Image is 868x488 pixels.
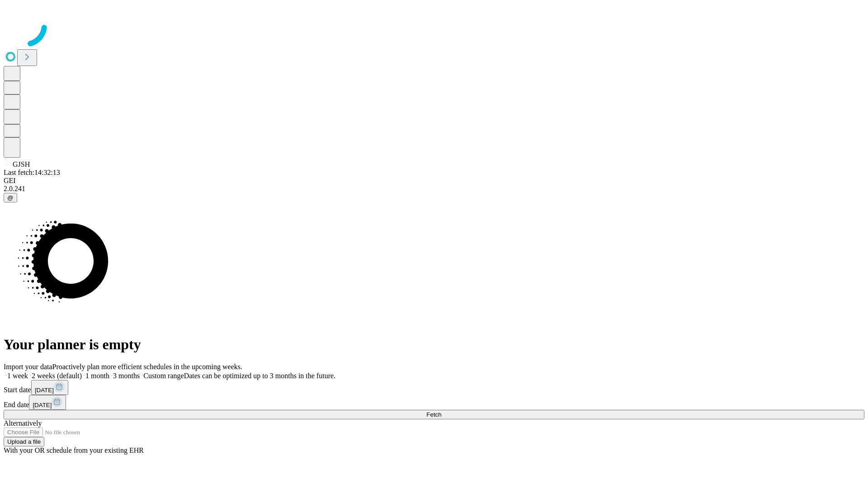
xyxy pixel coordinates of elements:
[143,372,184,380] span: Custom range
[426,411,441,418] span: Fetch
[33,402,52,408] span: [DATE]
[7,194,14,201] span: @
[113,372,140,380] span: 3 months
[4,169,60,176] span: Last fetch: 14:32:13
[4,437,44,446] button: Upload a file
[7,372,28,380] span: 1 week
[4,446,144,454] span: With your OR schedule from your existing EHR
[4,419,42,427] span: Alternatively
[4,410,864,419] button: Fetch
[35,387,54,394] span: [DATE]
[4,380,864,395] div: Start date
[85,372,109,380] span: 1 month
[4,336,864,353] h1: Your planner is empty
[52,363,242,371] span: Proactively plan more efficient schedules in the upcoming weeks.
[4,185,864,193] div: 2.0.241
[4,395,864,410] div: End date
[31,380,68,395] button: [DATE]
[4,363,52,371] span: Import your data
[13,160,30,168] span: GJSH
[4,177,864,185] div: GEI
[29,395,66,410] button: [DATE]
[184,372,335,380] span: Dates can be optimized up to 3 months in the future.
[4,193,17,202] button: @
[32,372,82,380] span: 2 weeks (default)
